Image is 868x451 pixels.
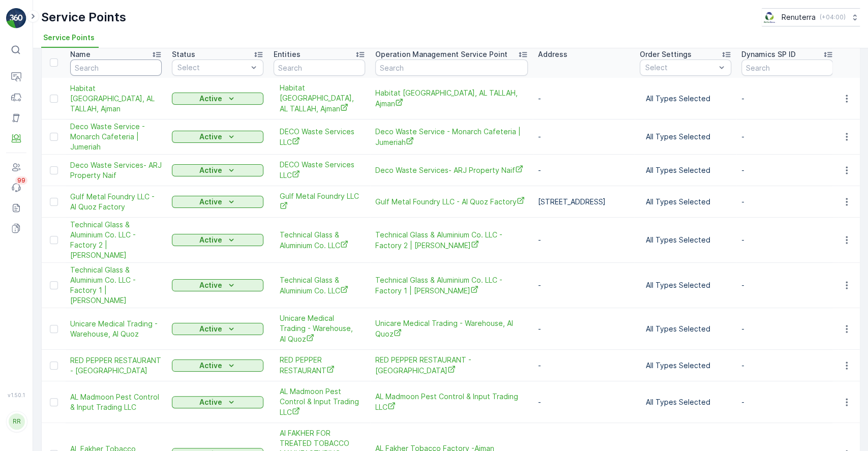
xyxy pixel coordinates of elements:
[280,230,359,251] span: Technical Glass & Aluminium Co. LLC
[6,8,26,28] img: logo
[375,275,528,296] span: Technical Glass & Aluminium Co. LLC - Factory 1 | [PERSON_NAME]
[9,413,25,430] div: RR
[375,127,528,147] a: Deco Waste Service - Monarch Cafeteria | Jumeriah
[375,392,528,412] a: AL Madmoon Pest Control & Input Trading LLC
[533,119,635,155] td: -
[172,49,195,59] p: Status
[375,355,528,376] a: RED PEPPER RESTAURANT - Al Karama
[70,192,162,212] span: Gulf Metal Foundry LLC - Al Quoz Factory
[280,83,359,114] span: Habitat [GEOGRAPHIC_DATA], AL TALLAH, Ajman
[538,49,567,59] p: Address
[70,220,162,260] span: Technical Glass & Aluminium Co. LLC - Factory 2 | [PERSON_NAME]
[280,275,359,296] a: Technical Glass & Aluminium Co. LLC
[70,392,162,412] a: AL Madmoon Pest Control & Input Trading LLC
[375,230,528,251] span: Technical Glass & Aluminium Co. LLC - Factory 2 | [PERSON_NAME]
[70,59,162,76] input: Search
[50,325,58,333] div: Toggle Row Selected
[280,355,359,376] a: RED PEPPER RESTAURANT
[741,94,833,104] p: -
[172,131,263,143] button: Active
[199,324,222,334] p: Active
[70,265,162,306] a: Technical Glass & Aluminium Co. LLC - Factory 1 | Jabel Ali
[50,236,58,244] div: Toggle Row Selected
[50,281,58,289] div: Toggle Row Selected
[646,235,725,245] p: All Types Selected
[280,127,359,147] a: DECO Waste Services LLC
[280,191,359,212] a: Gulf Metal Foundry LLC
[375,196,528,207] a: Gulf Metal Foundry LLC - Al Quoz Factory
[274,49,301,59] p: Entities
[640,49,692,59] p: Order Settings
[172,164,263,176] button: Active
[172,396,263,408] button: Active
[43,33,95,43] span: Service Points
[741,360,833,371] p: -
[280,83,359,114] a: Habitat PVT School, AL TALLAH, Ajman
[533,218,635,263] td: -
[375,318,528,339] a: Unicare Medical Trading - Warehouse, Al Quoz
[41,9,126,25] p: Service Points
[70,122,162,152] a: Deco Waste Service - Monarch Cafeteria | Jumeriah
[172,196,263,208] button: Active
[762,12,777,23] img: Screenshot_2024-07-26_at_13.33.01.png
[199,94,222,104] p: Active
[375,275,528,296] a: Technical Glass & Aluminium Co. LLC - Factory 1 | Jabel Ali
[375,355,528,376] span: RED PEPPER RESTAURANT - [GEOGRAPHIC_DATA]
[50,362,58,370] div: Toggle Row Selected
[741,397,833,407] p: -
[280,160,359,181] a: DECO Waste Services LLC
[741,235,833,245] p: -
[172,359,263,372] button: Active
[533,308,635,350] td: -
[741,324,833,334] p: -
[50,166,58,174] div: Toggle Row Selected
[741,197,833,207] p: -
[70,319,162,339] a: Unicare Medical Trading - Warehouse, Al Quoz
[741,280,833,290] p: -
[199,132,222,142] p: Active
[646,280,725,290] p: All Types Selected
[70,49,91,59] p: Name
[646,165,725,175] p: All Types Selected
[199,397,222,407] p: Active
[533,263,635,308] td: -
[741,59,833,76] input: Search
[280,386,359,417] a: AL Madmoon Pest Control & Input Trading LLC
[70,355,162,376] a: RED PEPPER RESTAURANT - Al Karama
[199,235,222,245] p: Active
[70,220,162,260] a: Technical Glass & Aluminium Co. LLC - Factory 2 | Jabel Ali
[646,94,725,104] p: All Types Selected
[6,392,26,398] span: v 1.50.1
[375,165,528,175] a: Deco Waste Services- ARJ Property Naif
[820,13,846,21] p: ( +04:00 )
[70,160,162,181] a: Deco Waste Services- ARJ Property Naif
[50,95,58,103] div: Toggle Row Selected
[741,132,833,142] p: -
[280,313,359,344] span: Unicare Medical Trading - Warehouse, Al Quoz
[375,59,528,76] input: Search
[199,165,222,175] p: Active
[70,83,162,114] a: Habitat PVT School, AL TALLAH, Ajman
[199,197,222,207] p: Active
[646,132,725,142] p: All Types Selected
[375,230,528,251] a: Technical Glass & Aluminium Co. LLC - Factory 2 | Jabel Ali
[172,323,263,335] button: Active
[375,88,528,109] a: Habitat PVT School, AL TALLAH, Ajman
[70,83,162,114] span: Habitat [GEOGRAPHIC_DATA], AL TALLAH, Ajman
[533,381,635,423] td: -
[741,49,796,59] p: Dynamics SP ID
[50,133,58,141] div: Toggle Row Selected
[6,400,26,443] button: RR
[274,59,365,76] input: Search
